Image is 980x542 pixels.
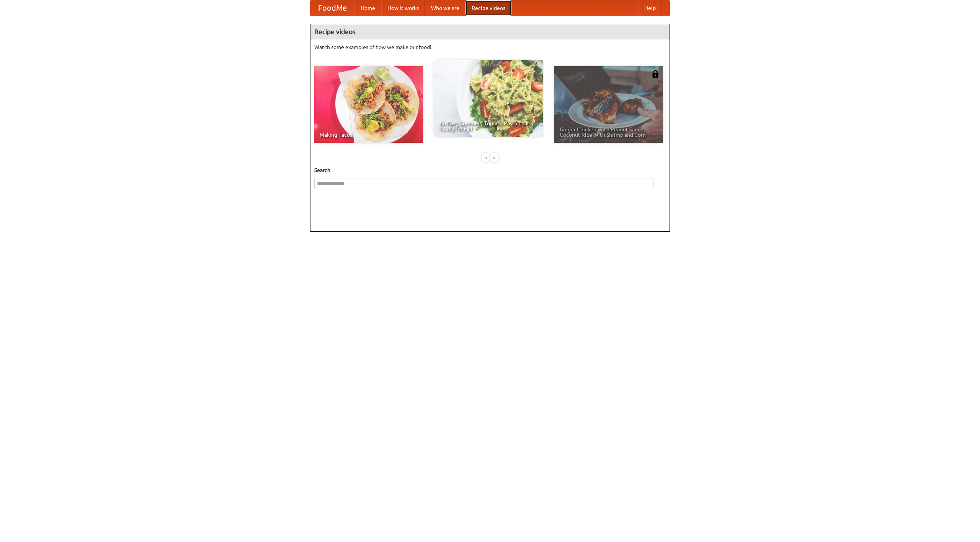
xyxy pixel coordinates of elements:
div: » [491,153,498,162]
a: FoodMe [310,0,354,16]
p: Watch some examples of how we make our food! [314,43,666,51]
a: How it works [381,0,425,16]
a: An Easy, Summery Tomato Pasta That's Ready for Fall [434,60,543,137]
a: Making Tacos [314,66,423,143]
h5: Search [314,166,666,174]
span: Making Tacos [320,132,418,138]
div: « [482,153,489,162]
a: Who we are [425,0,465,16]
a: Recipe videos [465,0,511,16]
span: An Easy, Summery Tomato Pasta That's Ready for Fall [439,121,537,131]
a: Help [638,0,662,16]
img: 483408.png [652,70,659,78]
h4: Recipe videos [310,24,670,39]
a: Home [354,0,381,16]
